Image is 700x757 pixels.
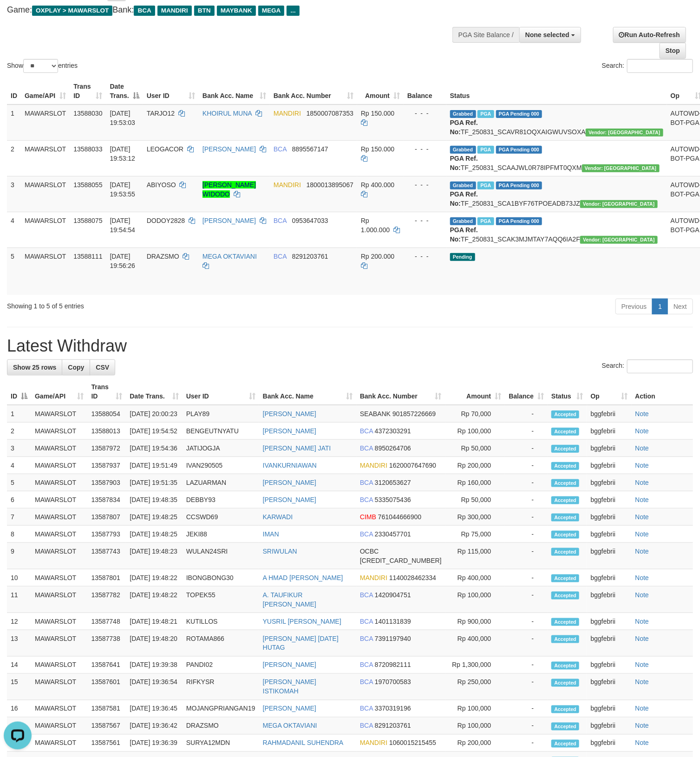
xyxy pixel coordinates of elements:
span: MEGA [258,6,285,16]
span: Grabbed [450,182,476,189]
td: Rp 900,000 [445,613,505,630]
a: YUSRIL [PERSON_NAME] [263,618,341,625]
a: Copy [62,359,90,375]
td: 13587834 [87,491,126,509]
td: MAWARSLOT [21,140,70,176]
th: Balance [404,78,446,104]
th: Amount: activate to sort column ascending [445,378,505,405]
td: PLAY89 [183,405,259,423]
span: Grabbed [450,146,476,154]
td: 13588054 [87,405,126,423]
th: Game/API: activate to sort column ascending [21,78,70,104]
span: BCA [360,591,373,599]
td: MAWARSLOT [31,423,87,440]
th: Bank Acc. Name: activate to sort column ascending [259,378,356,405]
td: MAWARSLOT [21,212,70,248]
span: Accepted [551,428,579,436]
span: Copy [68,364,84,371]
th: Bank Acc. Number: activate to sort column ascending [356,378,445,405]
span: BCA [360,618,373,625]
td: MAWARSLOT [31,405,87,423]
span: [DATE] 19:53:55 [110,181,136,198]
td: bggfebrii [587,491,632,509]
b: PGA Ref. No: [450,155,478,171]
div: PGA Site Balance / [452,27,519,43]
td: 1 [7,405,31,423]
th: Game/API: activate to sort column ascending [31,378,87,405]
b: PGA Ref. No: [450,190,478,207]
td: - [505,440,548,457]
b: PGA Ref. No: [450,119,478,136]
span: Pending [450,253,475,261]
span: BCA [274,217,287,224]
a: Show 25 rows [7,359,62,375]
a: [PERSON_NAME] [263,427,316,435]
span: BCA [360,444,373,452]
td: Rp 100,000 [445,587,505,613]
th: Status: activate to sort column ascending [548,378,587,405]
a: Note [635,548,649,555]
td: [DATE] 19:48:22 [126,569,183,587]
span: Marked by bggfebrii [478,182,494,189]
span: BCA [360,530,373,538]
a: Note [635,679,649,686]
th: Balance: activate to sort column ascending [505,378,548,405]
td: 10 [7,569,31,587]
th: ID: activate to sort column descending [7,378,31,405]
td: CCSWD69 [183,509,259,526]
span: BCA [360,427,373,435]
a: Previous [615,299,653,314]
span: Copy 3120653627 to clipboard [375,479,411,486]
td: [DATE] 19:54:36 [126,440,183,457]
td: Rp 70,000 [445,405,505,423]
a: Note [635,574,649,581]
span: TARJO12 [147,110,175,117]
td: Rp 75,000 [445,526,505,543]
span: Marked by bggfebrii [478,217,494,225]
span: OXPLAY > MAWARSLOT [32,6,112,16]
span: CSV [96,364,109,371]
span: Accepted [551,479,579,487]
td: - [505,423,548,440]
span: Rp 1.000.000 [361,217,390,234]
td: 5 [7,248,21,295]
div: Showing 1 to 5 of 5 entries [7,298,285,311]
a: Run Auto-Refresh [613,27,686,43]
th: Date Trans.: activate to sort column descending [106,78,143,104]
a: [PERSON_NAME] [DATE] HUTAG [263,635,339,652]
td: [DATE] 19:48:25 [126,509,183,526]
button: Open LiveChat chat widget [4,4,32,32]
td: JATIJOGJA [183,440,259,457]
button: None selected [519,27,581,43]
span: Show 25 rows [13,364,56,371]
span: MAYBANK [217,6,256,16]
td: bggfebrii [587,405,632,423]
td: Rp 200,000 [445,457,505,474]
td: 7 [7,509,31,526]
span: Accepted [551,411,579,418]
a: Note [635,618,649,625]
td: Rp 300,000 [445,509,505,526]
th: Trans ID: activate to sort column ascending [87,378,126,405]
span: Copy 5335075436 to clipboard [375,496,411,503]
td: [DATE] 19:48:35 [126,491,183,509]
span: 13588033 [73,145,102,153]
b: PGA Ref. No: [450,226,478,243]
div: - - - [407,216,443,225]
span: Copy 0953647033 to clipboard [292,217,328,224]
td: JEKI88 [183,526,259,543]
td: 13587801 [87,569,126,587]
a: A HMAD [PERSON_NAME] [263,574,343,581]
td: [DATE] 19:48:21 [126,613,183,630]
td: TOPEK55 [183,587,259,613]
td: 13588013 [87,423,126,440]
td: 13587972 [87,440,126,457]
span: 13588030 [73,110,102,117]
td: - [505,405,548,423]
span: PGA Pending [496,110,543,118]
td: 13587782 [87,587,126,613]
input: Search: [627,359,693,373]
td: Rp 115,000 [445,543,505,569]
th: Amount: activate to sort column ascending [357,78,404,104]
div: - - - [407,180,443,189]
